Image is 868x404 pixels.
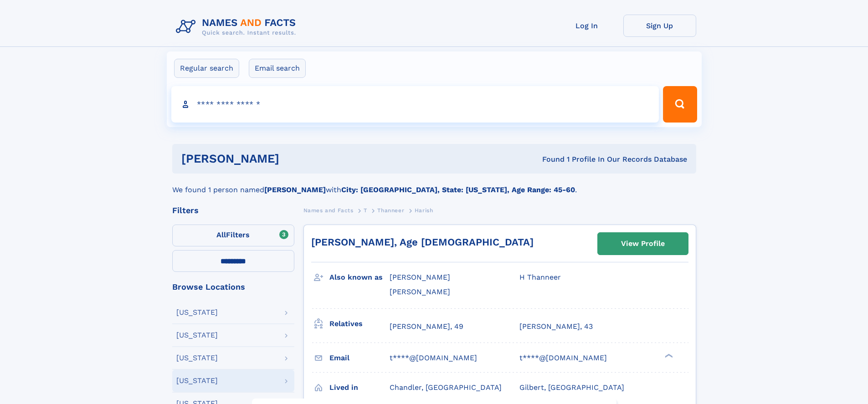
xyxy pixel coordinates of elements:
div: Filters [172,206,294,215]
span: Gilbert, [GEOGRAPHIC_DATA] [519,383,624,392]
span: Chandler, [GEOGRAPHIC_DATA] [390,383,502,392]
label: Regular search [174,59,239,78]
span: Harish [415,207,433,214]
a: Names and Facts [303,205,354,216]
span: T [364,207,367,214]
img: Logo Names and Facts [172,15,303,39]
div: Browse Locations [172,283,294,291]
a: View Profile [598,233,688,255]
a: [PERSON_NAME], 49 [390,322,463,332]
b: [PERSON_NAME] [264,185,326,194]
h3: Email [329,350,390,366]
a: Sign Up [623,15,696,37]
span: [PERSON_NAME] [390,273,450,281]
div: View Profile [621,233,665,254]
h3: Also known as [329,270,390,285]
div: [US_STATE] [176,309,218,316]
h3: Lived in [329,380,390,395]
div: [US_STATE] [176,377,218,384]
a: [PERSON_NAME], Age [DEMOGRAPHIC_DATA] [311,236,534,248]
div: We found 1 person named with . [172,174,696,195]
button: Search Button [663,86,697,123]
input: search input [171,86,659,123]
label: Filters [172,225,294,246]
a: T [364,205,367,216]
div: [US_STATE] [176,332,218,339]
span: All [216,230,226,239]
span: Thanneer [377,207,404,214]
h3: Relatives [329,316,390,332]
h1: [PERSON_NAME] [181,153,411,164]
b: City: [GEOGRAPHIC_DATA], State: [US_STATE], Age Range: 45-60 [341,185,575,194]
a: Thanneer [377,205,404,216]
a: Log In [550,15,623,37]
span: H Thanneer [519,273,561,281]
span: [PERSON_NAME] [390,287,450,296]
div: ❯ [663,353,673,358]
label: Email search [249,59,306,78]
div: Found 1 Profile In Our Records Database [411,154,687,164]
div: [US_STATE] [176,354,218,362]
a: [PERSON_NAME], 43 [519,322,593,332]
